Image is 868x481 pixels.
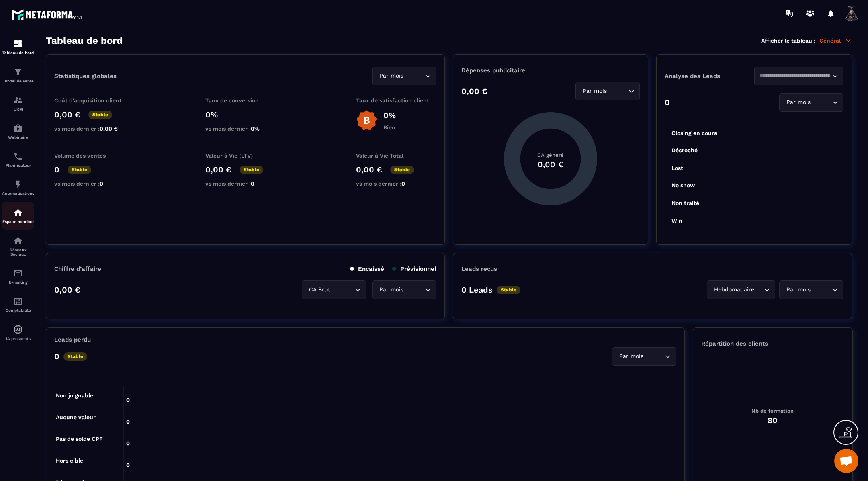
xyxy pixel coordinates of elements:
[645,352,663,361] input: Search for option
[54,72,117,80] p: Statistiques globales
[54,110,80,119] p: 0,00 €
[671,147,698,154] tspan: Décroché
[779,280,843,299] div: Search for option
[2,135,34,139] p: Webinaire
[13,268,23,278] img: email
[665,72,754,80] p: Analyse des Leads
[46,35,123,46] h3: Tableau de bord
[712,285,756,294] span: Hebdomadaire
[461,67,640,74] p: Dépenses publicitaire
[13,208,23,217] img: automations
[2,280,34,285] p: E-mailing
[581,87,608,96] span: Par mois
[332,285,353,294] input: Search for option
[356,97,436,104] p: Taux de satisfaction client
[350,265,384,272] p: Encaissé
[2,89,34,117] a: formationformationCRM
[575,82,640,100] div: Search for option
[390,166,414,174] p: Stable
[2,61,34,89] a: formationformationTunnel de vente
[356,180,436,187] p: vs mois dernier :
[2,308,34,313] p: Comptabilité
[497,286,520,294] p: Stable
[707,280,775,299] div: Search for option
[205,180,286,187] p: vs mois dernier :
[2,79,34,83] p: Tunnel de vente
[205,165,231,174] p: 0,00 €
[784,98,812,107] span: Par mois
[2,117,34,145] a: automationsautomationsWebinaire
[54,125,135,132] p: vs mois dernier :
[383,111,396,120] p: 0%
[377,72,405,80] span: Par mois
[356,152,436,159] p: Valeur à Vie Total
[461,86,487,96] p: 0,00 €
[13,151,23,161] img: scheduler
[608,87,626,96] input: Search for option
[205,152,286,159] p: Valeur à Vie (LTV)
[401,180,405,187] span: 0
[2,33,34,61] a: formationformationTableau de bord
[812,98,830,107] input: Search for option
[205,110,286,119] p: 0%
[2,202,34,230] a: automationsautomationsEspace membre
[2,262,34,291] a: emailemailE-mailing
[251,180,254,187] span: 0
[54,285,80,295] p: 0,00 €
[68,166,91,174] p: Stable
[54,336,91,343] p: Leads perdu
[784,285,812,294] span: Par mois
[612,347,676,366] div: Search for option
[372,280,436,299] div: Search for option
[617,352,645,361] span: Par mois
[54,165,59,174] p: 0
[671,130,717,137] tspan: Closing en cours
[761,37,815,44] p: Afficher le tableau :
[88,111,112,119] p: Stable
[13,325,23,334] img: automations
[54,152,135,159] p: Volume des ventes
[100,125,118,132] span: 0,00 €
[759,72,831,80] input: Search for option
[461,285,493,295] p: 0 Leads
[2,291,34,319] a: accountantaccountantComptabilité
[2,51,34,55] p: Tableau de bord
[56,457,83,464] tspan: Hors cible
[819,37,852,44] p: Général
[205,97,286,104] p: Taux de conversion
[251,125,260,132] span: 0%
[13,67,23,77] img: formation
[56,436,103,442] tspan: Pas de solde CPF
[372,67,436,85] div: Search for option
[100,180,103,187] span: 0
[2,145,34,174] a: schedulerschedulerPlanificateur
[2,107,34,111] p: CRM
[13,123,23,133] img: automations
[461,265,497,272] p: Leads reçus
[56,392,93,399] tspan: Non joignable
[671,200,699,206] tspan: Non traité
[756,285,762,294] input: Search for option
[54,97,135,104] p: Coût d'acquisition client
[779,93,843,112] div: Search for option
[377,285,405,294] span: Par mois
[383,124,396,131] p: Bien
[11,7,84,22] img: logo
[2,336,34,341] p: IA prospects
[834,449,858,473] a: Ouvrir le chat
[54,180,135,187] p: vs mois dernier :
[56,414,96,420] tspan: Aucune valeur
[302,280,366,299] div: Search for option
[405,285,423,294] input: Search for option
[2,248,34,256] p: Réseaux Sociaux
[356,165,382,174] p: 0,00 €
[754,67,844,85] div: Search for option
[13,236,23,246] img: social-network
[671,217,682,224] tspan: Win
[54,265,101,272] p: Chiffre d’affaire
[392,265,436,272] p: Prévisionnel
[13,95,23,105] img: formation
[665,98,670,107] p: 0
[405,72,423,80] input: Search for option
[2,219,34,224] p: Espace membre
